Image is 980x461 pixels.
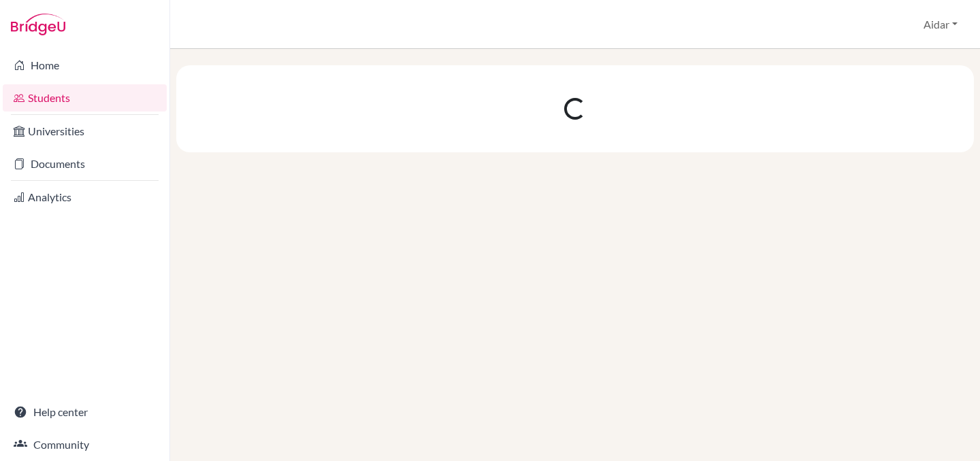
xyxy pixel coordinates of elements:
[3,52,167,79] a: Home
[917,12,964,37] button: Aidar
[11,14,65,35] img: Bridge-U
[3,184,167,211] a: Analytics
[3,431,167,458] a: Community
[3,118,167,145] a: Universities
[3,150,167,177] a: Documents
[3,398,167,426] a: Help center
[3,84,167,112] a: Students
